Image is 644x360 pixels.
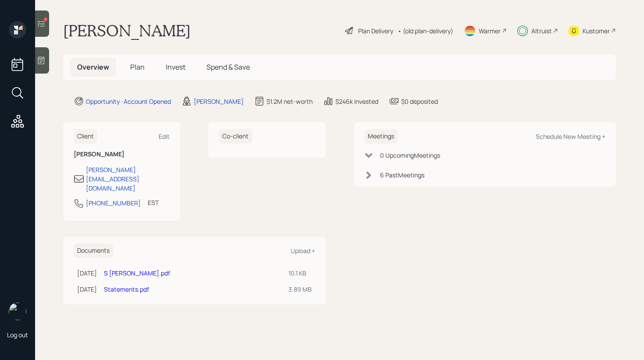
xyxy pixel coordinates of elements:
div: 3.89 MB [288,285,312,294]
div: $246k invested [335,97,378,106]
div: Warmer [479,26,501,35]
div: 10.1 KB [288,268,312,278]
div: [DATE] [77,285,97,294]
a: Statements.pdf [104,285,149,293]
span: Plan [130,62,145,72]
div: $1.2M net-worth [267,97,313,106]
div: Altruist [531,26,552,35]
div: Plan Delivery [358,26,393,35]
span: Overview [77,62,109,72]
h6: [PERSON_NAME] [74,151,170,158]
h6: Documents [74,244,113,258]
div: $0 deposited [401,97,438,106]
div: Upload + [291,247,315,255]
div: [PERSON_NAME][EMAIL_ADDRESS][DOMAIN_NAME] [86,165,170,193]
div: 0 Upcoming Meeting s [380,151,440,160]
a: S [PERSON_NAME].pdf [104,269,170,277]
div: Kustomer [583,26,610,35]
h6: Meetings [364,129,398,144]
div: [PHONE_NUMBER] [86,198,141,208]
div: Schedule New Meeting + [536,132,605,141]
h6: Co-client [219,129,252,144]
div: EST [148,198,159,207]
div: Edit [159,132,170,141]
div: 6 Past Meeting s [380,170,424,180]
img: retirable_logo.png [9,303,26,320]
div: Opportunity · Account Opened [86,97,171,106]
div: • (old plan-delivery) [398,26,453,35]
span: Spend & Save [206,62,250,72]
span: Invest [166,62,185,72]
h1: [PERSON_NAME] [63,21,191,40]
div: [DATE] [77,268,97,278]
h6: Client [74,129,97,144]
div: [PERSON_NAME] [194,97,244,106]
div: Log out [7,331,28,339]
